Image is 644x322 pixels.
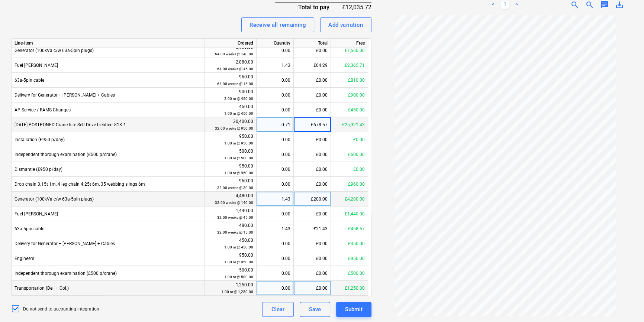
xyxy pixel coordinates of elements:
div: 4,480.00 [207,192,253,206]
a: Page 1 is your current page [500,0,509,9]
div: 0.00 [260,132,290,147]
div: 0.00 [260,251,290,266]
div: £0.00 [294,147,331,162]
div: £25,921.43 [331,117,368,132]
div: £12,035.72 [341,3,371,12]
div: 900.00 [207,88,253,102]
div: Add variation [328,20,363,30]
div: £0.00 [331,162,368,177]
small: 1.00 nr @ 950.00 [224,260,253,264]
div: 0.00 [260,43,290,58]
div: £960.00 [331,177,368,192]
div: £0.00 [294,281,331,296]
div: 30,400.00 [207,118,253,132]
small: 1.00 nr @ 450.00 [224,111,253,116]
div: £500.00 [331,147,368,162]
div: 0.71 [260,117,290,132]
div: £0.00 [294,103,331,117]
div: £950.00 [331,251,368,266]
div: Delivery for Generator + [PERSON_NAME] + Cables [12,88,205,103]
div: 450.00 [207,237,253,251]
button: Submit [336,302,371,317]
div: £4,280.00 [331,192,368,206]
button: Save [300,302,330,317]
div: Independent thorough examination (£500 p/crane) [12,147,205,162]
div: 960.00 [207,74,253,87]
small: 1.00 nr @ 1,250.00 [221,290,253,294]
iframe: Chat Widget [607,286,644,322]
div: Fuel [PERSON_NAME] [12,206,205,221]
small: 2.00 nr @ 450.00 [224,97,253,101]
div: Installation (£950 p/day) [12,132,205,147]
div: 1,440.00 [207,207,253,221]
div: AP Service / RAMS Changes [12,103,205,117]
div: Independent thorough examination (£500 p/crane) [12,266,205,281]
small: 32.00 weeks @ 30.00 [217,186,253,190]
div: £0.00 [294,177,331,192]
small: 64.00 weeks @ 15.00 [217,82,253,86]
div: 0.00 [260,266,290,281]
div: £450.00 [331,236,368,251]
div: Receive all remaining [249,20,306,30]
div: Total [294,39,331,48]
div: £0.00 [294,266,331,281]
div: 480.00 [207,222,253,236]
div: £21.43 [294,221,331,236]
div: £7,560.00 [331,43,368,58]
div: 0.00 [260,162,290,177]
div: 0.00 [260,103,290,117]
small: 32.00 weeks @ 45.00 [217,215,253,219]
button: Clear [262,302,294,317]
div: 0.00 [260,236,290,251]
div: 500.00 [207,148,253,162]
div: 0.00 [260,206,290,221]
div: 960.00 [207,178,253,191]
div: 0.00 [260,73,290,88]
div: Quantity [257,39,294,48]
small: 32.00 weeks @ 950.00 [215,126,253,130]
small: 1.00 nr @ 500.00 [224,156,253,160]
div: Delivery for Generator + [PERSON_NAME] + Cables [12,236,205,251]
div: Engineers [12,251,205,266]
span: zoom_out [585,0,594,9]
small: 1.00 nr @ 450.00 [224,245,253,249]
small: 32.00 weeks @ 15.00 [217,230,253,234]
div: 950.00 [207,252,253,266]
div: £0.00 [294,206,331,221]
div: £2,365.71 [331,58,368,73]
div: 63a-5pin cable [12,73,205,88]
div: 0.00 [260,281,290,296]
div: 1,250.00 [207,282,253,295]
div: [DATE] POSTPONED Crane hire Self-Drive Liebherr 81K.1 [12,117,205,132]
div: 950.00 [207,133,253,147]
p: Do not send to accounting integration [23,306,99,312]
div: £200.00 [294,192,331,206]
div: 950.00 [207,163,253,176]
span: save_alt [615,0,624,9]
div: Generator (100kVa c/w 63a-5pin plugs) [12,43,205,58]
div: £0.00 [294,43,331,58]
div: 450.00 [207,103,253,117]
div: £810.00 [331,73,368,88]
div: £500.00 [331,266,368,281]
div: Total to pay [275,3,341,12]
div: 8,960.00 [207,44,253,58]
small: 64.00 weeks @ 140.00 [215,52,253,56]
div: Dismantle (£950 p/day) [12,162,205,177]
div: £678.57 [294,117,331,132]
div: Line-item [12,39,205,48]
small: 64.00 weeks @ 45.00 [217,67,253,71]
div: £0.00 [294,236,331,251]
div: £0.00 [331,132,368,147]
div: 0.00 [260,177,290,192]
a: Next page [512,0,521,9]
div: £0.00 [294,162,331,177]
div: £900.00 [331,88,368,103]
div: Clear [271,305,284,314]
div: £1,250.00 [331,281,368,296]
div: Free [331,39,368,48]
small: 1.00 nr @ 500.00 [224,275,253,279]
div: Generator (100kVa c/w 63a-5pin plugs) [12,192,205,206]
div: 63a-5pin cable [12,221,205,236]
